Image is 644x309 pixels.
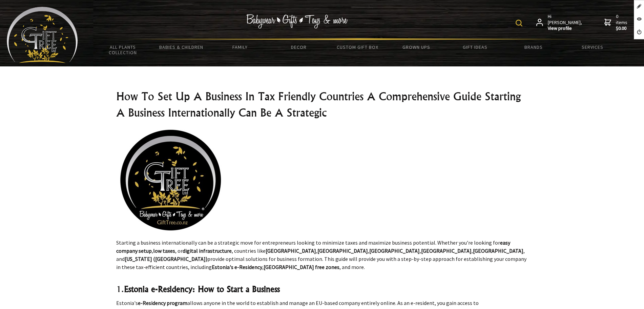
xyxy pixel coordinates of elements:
[116,284,528,294] h3: 1.
[504,40,563,54] a: Brands
[266,247,316,254] strong: [GEOGRAPHIC_DATA]
[616,25,629,32] strong: $0.00
[211,40,269,54] a: Family
[246,14,348,28] img: Babywear - Gifts - Toys & more
[212,264,262,270] strong: Estonia's e-Residency
[264,264,339,270] strong: [GEOGRAPHIC_DATA] free zones
[604,14,629,32] a: 0 items$0.00
[183,247,232,254] strong: digital infrastructure
[317,247,368,254] strong: [GEOGRAPHIC_DATA]
[563,40,622,54] a: Services
[387,40,445,54] a: Grown Ups
[125,255,207,262] strong: [US_STATE] ([GEOGRAPHIC_DATA])
[94,40,152,60] a: All Plants Collection
[616,13,629,32] span: 0 items
[548,25,583,32] strong: View profile
[445,40,504,54] a: Gift Ideas
[421,247,472,254] strong: [GEOGRAPHIC_DATA]
[548,14,583,32] span: Hi [PERSON_NAME],
[124,284,280,294] strong: Estonia e-Residency: How to Start a Business
[516,20,522,26] img: product search
[7,7,78,63] img: Babyware - Gifts - Toys and more...
[152,40,211,54] a: Babies & Children
[153,247,175,254] strong: low taxes
[138,300,187,306] strong: e-Residency program
[536,14,583,32] a: Hi [PERSON_NAME],View profile
[328,40,387,54] a: Custom Gift Box
[116,239,528,271] p: Starting a business internationally can be a strategic move for entrepreneurs looking to minimize...
[473,247,523,254] strong: [GEOGRAPHIC_DATA]
[116,88,528,121] h2: How To Set Up A Business In Tax Friendly Countries A Comprehensive Guide Starting A Business Inte...
[369,247,420,254] strong: [GEOGRAPHIC_DATA]
[269,40,328,54] a: Decor
[116,239,510,254] strong: easy company setup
